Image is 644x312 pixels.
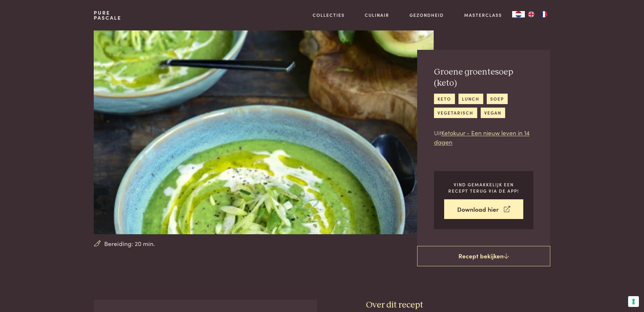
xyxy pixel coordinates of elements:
a: NL [512,11,525,17]
a: EN [525,11,538,17]
a: Download hier [444,199,523,219]
img: Groene groentesoep (keto) [94,30,433,234]
p: Uit [434,128,533,146]
a: Gezondheid [410,12,444,18]
a: Recept bekijken [417,246,550,266]
a: vegetarisch [434,108,477,118]
a: keto [434,94,455,104]
a: PurePascale [94,10,121,20]
div: Language [512,11,525,17]
a: FR [538,11,550,17]
ul: Language list [525,11,550,17]
a: Culinair [365,12,389,18]
a: Masterclass [464,12,502,18]
h2: Groene groentesoep (keto) [434,67,533,89]
a: Collecties [313,12,345,18]
a: vegan [481,108,505,118]
a: lunch [458,94,483,104]
span: Bereiding: 20 min. [104,239,155,248]
aside: Language selected: Nederlands [512,11,550,17]
button: Uw voorkeuren voor toestemming voor trackingtechnologieën [628,296,639,307]
a: Ketokuur - Een nieuw leven in 14 dagen [434,128,530,146]
p: Vind gemakkelijk een recept terug via de app! [444,181,523,194]
a: soep [487,94,508,104]
h3: Over dit recept [366,300,550,311]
